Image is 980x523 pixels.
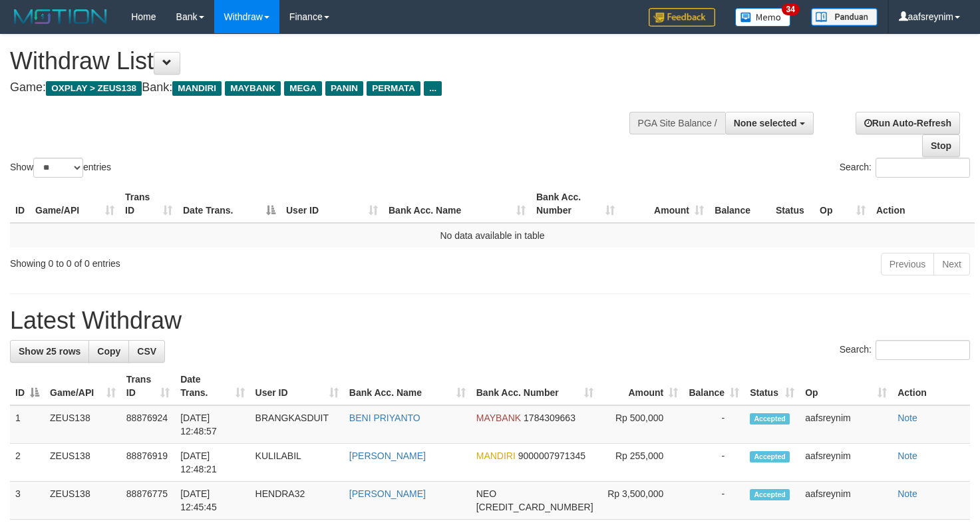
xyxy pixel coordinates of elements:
[45,482,121,520] td: ZEUS138
[383,185,531,223] th: Bank Acc. Name: activate to sort column ascending
[284,81,322,96] span: MEGA
[10,340,89,363] a: Show 25 rows
[121,367,175,405] th: Trans ID: activate to sort column ascending
[649,8,715,27] img: Feedback.jpg
[620,185,709,223] th: Amount: activate to sort column ascending
[476,450,516,461] span: MANDIRI
[175,444,249,482] td: [DATE] 12:48:21
[800,405,892,444] td: aafsreynim
[922,134,960,157] a: Stop
[10,81,640,94] h4: Game: Bank:
[250,367,344,405] th: User ID: activate to sort column ascending
[424,81,442,96] span: ...
[349,488,426,499] a: [PERSON_NAME]
[524,413,575,423] span: Copy 1784309663 to clipboard
[46,81,142,96] span: OXPLAY > ZEUS138
[800,482,892,520] td: aafsreynim
[33,158,83,178] select: Showentries
[531,185,620,223] th: Bank Acc. Number: activate to sort column ascending
[10,307,970,334] h1: Latest Withdraw
[10,367,45,405] th: ID: activate to sort column descending
[45,405,121,444] td: ZEUS138
[175,482,249,520] td: [DATE] 12:45:45
[19,346,81,357] span: Show 25 rows
[225,81,281,96] span: MAYBANK
[121,482,175,520] td: 88876775
[876,158,970,178] input: Search:
[10,252,399,270] div: Showing 0 to 0 of 0 entries
[325,81,363,96] span: PANIN
[88,340,129,363] a: Copy
[811,8,878,26] img: panduan.png
[856,112,960,134] a: Run Auto-Refresh
[892,367,970,405] th: Action
[250,444,344,482] td: KULILABIL
[30,185,120,223] th: Game/API: activate to sort column ascending
[814,185,871,223] th: Op: activate to sort column ascending
[871,185,975,223] th: Action
[471,367,599,405] th: Bank Acc. Number: activate to sort column ascending
[599,444,684,482] td: Rp 255,000
[349,413,420,423] a: BENI PRIYANTO
[137,346,156,357] span: CSV
[709,185,770,223] th: Balance
[10,48,640,75] h1: Withdraw List
[178,185,281,223] th: Date Trans.: activate to sort column descending
[750,413,790,425] span: Accepted
[933,253,970,275] a: Next
[121,444,175,482] td: 88876919
[120,185,178,223] th: Trans ID: activate to sort column ascending
[782,3,800,15] span: 34
[599,367,684,405] th: Amount: activate to sort column ascending
[750,489,790,500] span: Accepted
[128,340,165,363] a: CSV
[734,118,797,128] span: None selected
[629,112,725,134] div: PGA Site Balance /
[10,7,111,27] img: MOTION_logo.png
[770,185,814,223] th: Status
[898,450,917,461] a: Note
[735,8,791,27] img: Button%20Memo.svg
[10,223,975,248] td: No data available in table
[683,405,744,444] td: -
[367,81,420,96] span: PERMATA
[744,367,800,405] th: Status: activate to sort column ascending
[518,450,585,461] span: Copy 9000007971345 to clipboard
[476,413,521,423] span: MAYBANK
[840,340,970,360] label: Search:
[121,405,175,444] td: 88876924
[683,482,744,520] td: -
[683,367,744,405] th: Balance: activate to sort column ascending
[476,488,496,499] span: NEO
[750,451,790,462] span: Accepted
[281,185,383,223] th: User ID: activate to sort column ascending
[599,405,684,444] td: Rp 500,000
[683,444,744,482] td: -
[800,367,892,405] th: Op: activate to sort column ascending
[250,405,344,444] td: BRANGKASDUIT
[172,81,222,96] span: MANDIRI
[725,112,814,134] button: None selected
[10,158,111,178] label: Show entries
[344,367,471,405] th: Bank Acc. Name: activate to sort column ascending
[10,482,45,520] td: 3
[175,405,249,444] td: [DATE] 12:48:57
[45,444,121,482] td: ZEUS138
[10,444,45,482] td: 2
[898,488,917,499] a: Note
[599,482,684,520] td: Rp 3,500,000
[876,340,970,360] input: Search:
[476,502,593,512] span: Copy 5859457105823572 to clipboard
[800,444,892,482] td: aafsreynim
[97,346,120,357] span: Copy
[10,185,30,223] th: ID
[250,482,344,520] td: HENDRA32
[840,158,970,178] label: Search:
[898,413,917,423] a: Note
[349,450,426,461] a: [PERSON_NAME]
[175,367,249,405] th: Date Trans.: activate to sort column ascending
[45,367,121,405] th: Game/API: activate to sort column ascending
[881,253,934,275] a: Previous
[10,405,45,444] td: 1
